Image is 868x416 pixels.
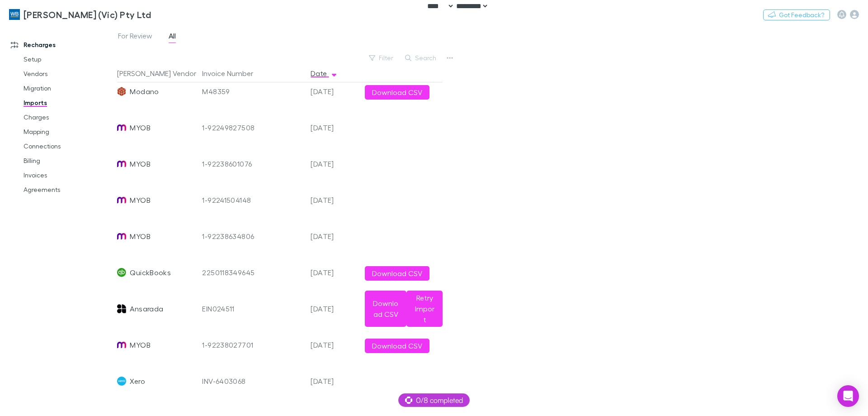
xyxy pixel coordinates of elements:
[130,254,171,291] span: QuickBooks
[307,110,361,146] div: [DATE]
[365,291,406,327] button: Download CSV
[130,73,159,110] span: Modano
[130,182,150,218] span: MYOB
[365,85,429,100] button: Download CSV
[14,67,122,81] a: Vendors
[117,159,126,168] img: MYOB's Logo
[202,73,303,110] div: M48359
[130,218,150,254] span: MYOB
[4,4,156,25] a: [PERSON_NAME] (Vic) Pty Ltd
[117,304,126,313] img: Ansarada's Logo
[202,291,303,327] div: EIN024511
[14,182,122,197] a: Agreements
[202,327,303,363] div: 1-92238027701
[117,64,207,82] button: [PERSON_NAME] Vendor
[364,53,399,63] button: Filter
[202,363,303,399] div: INV-6403068
[14,153,122,168] a: Billing
[307,291,361,327] div: [DATE]
[307,73,361,110] div: [DATE]
[837,385,859,407] div: Open Intercom Messenger
[365,339,429,353] button: Download CSV
[117,377,126,386] img: Xero's Logo
[117,268,126,277] img: QuickBooks's Logo
[14,124,122,139] a: Mapping
[2,38,122,52] a: Recharges
[365,266,429,281] button: Download CSV
[117,232,126,241] img: MYOB's Logo
[307,254,361,291] div: [DATE]
[130,327,150,363] span: MYOB
[14,96,122,110] a: Imports
[307,182,361,218] div: [DATE]
[202,182,303,218] div: 1-92241504148
[307,363,361,399] div: [DATE]
[763,10,830,20] button: Got Feedback?
[202,64,264,82] button: Invoice Number
[307,218,361,254] div: [DATE]
[117,196,126,205] img: MYOB's Logo
[14,168,122,182] a: Invoices
[130,291,163,327] span: Ansarada
[117,87,126,96] img: Modano's Logo
[202,218,303,254] div: 1-92238634806
[130,146,150,182] span: MYOB
[118,31,152,43] span: For Review
[406,291,443,327] button: Retry Import
[117,340,126,349] img: MYOB's Logo
[202,254,303,291] div: 2250118349645
[24,9,151,20] h3: [PERSON_NAME] (Vic) Pty Ltd
[307,327,361,363] div: [DATE]
[202,110,303,146] div: 1-92249827508
[14,110,122,124] a: Charges
[401,53,442,63] button: Search
[311,64,338,82] button: Date
[130,110,150,146] span: MYOB
[202,146,303,182] div: 1-92238601076
[169,31,176,43] span: All
[9,9,20,20] img: William Buck (Vic) Pty Ltd's Logo
[14,81,122,96] a: Migration
[14,139,122,153] a: Connections
[307,146,361,182] div: [DATE]
[117,123,126,132] img: MYOB's Logo
[130,363,145,399] span: Xero
[14,52,122,67] a: Setup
